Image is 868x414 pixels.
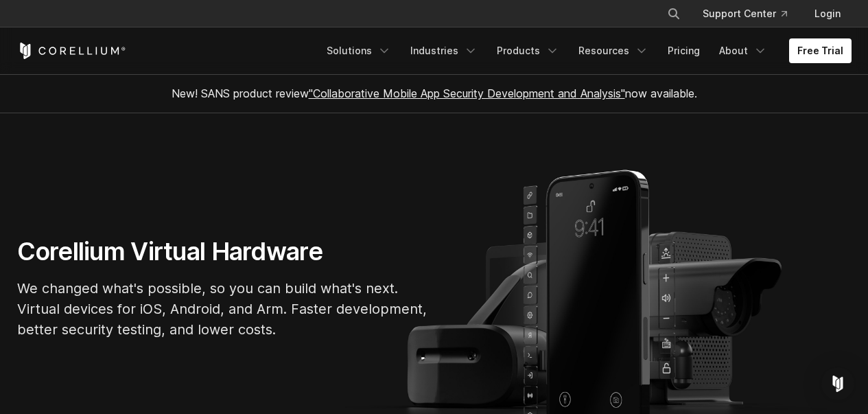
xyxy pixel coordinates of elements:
a: Corellium Home [17,43,126,59]
a: Support Center [692,1,798,26]
button: Search [661,1,686,26]
h1: Corellium Virtual Hardware [17,236,429,267]
a: Pricing [659,38,708,63]
a: "Collaborative Mobile App Security Development and Analysis" [309,87,625,100]
a: Login [804,1,852,26]
a: Solutions [318,38,399,63]
div: Navigation Menu [318,38,852,63]
a: Free Trial [789,38,852,63]
div: Navigation Menu [650,1,852,26]
a: Industries [402,38,486,63]
div: Open Intercom Messenger [821,367,854,400]
a: Resources [570,38,657,63]
span: New! SANS product review now available. [172,87,697,100]
p: We changed what's possible, so you can build what's next. Virtual devices for iOS, Android, and A... [17,278,429,340]
a: Products [489,38,567,63]
a: About [711,38,775,63]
